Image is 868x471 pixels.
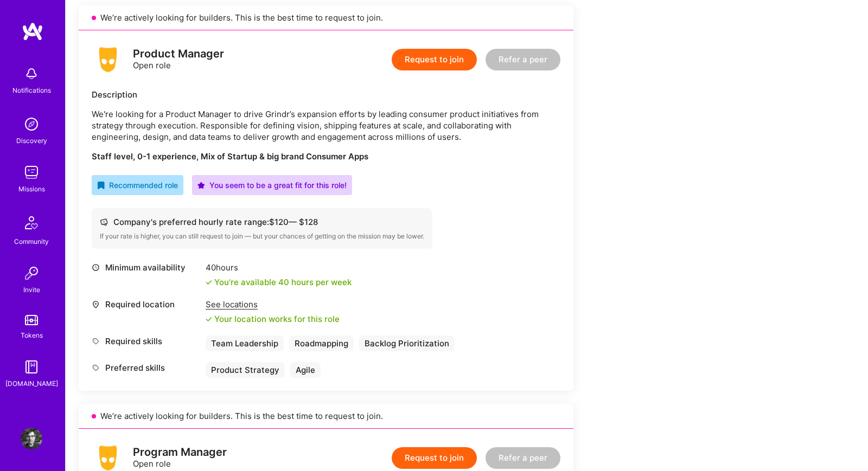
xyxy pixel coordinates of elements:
div: Roadmapping [289,335,354,351]
div: Required location [92,299,200,310]
img: Community [18,210,44,236]
button: Request to join [392,447,477,469]
div: Tokens [21,330,43,341]
div: Discovery [16,135,47,146]
div: We’re actively looking for builders. This is the best time to request to join. [79,404,573,429]
div: Community [14,236,49,247]
p: We're looking for a Product Manager to drive Grindr’s expansion efforts by leading consumer produ... [92,108,560,143]
div: Company's preferred hourly rate range: $ 120 — $ 128 [100,216,424,228]
div: You're available 40 hours per week [206,276,352,288]
div: We’re actively looking for builders. This is the best time to request to join. [79,5,573,30]
i: icon Cash [100,218,108,226]
div: Team Leadership [206,335,284,351]
div: Invite [23,284,40,295]
div: Required skills [92,335,200,347]
i: icon RecommendedBadge [97,182,105,189]
div: Preferred skills [92,362,200,373]
div: Your location works for this role [206,313,340,325]
div: Notifications [12,85,51,96]
a: User Avatar [18,428,45,449]
img: Invite [21,262,42,284]
img: bell [21,63,42,85]
i: icon PurpleStar [197,182,205,189]
div: If your rate is higher, you can still request to join — but your chances of getting on the missio... [100,232,424,241]
img: logo [22,22,43,41]
img: tokens [25,315,38,325]
button: Request to join [392,49,477,70]
div: Description [92,89,560,100]
div: [DOMAIN_NAME] [5,378,58,389]
img: discovery [21,113,42,135]
i: icon Tag [92,337,100,345]
div: Minimum availability [92,262,200,273]
i: icon Location [92,300,100,308]
i: icon Tag [92,364,100,372]
div: Product Strategy [206,362,285,378]
img: User Avatar [21,428,42,449]
i: icon Clock [92,263,100,272]
div: You seem to be a great fit for this role! [197,179,347,191]
div: Program Manager [133,447,227,458]
div: Missions [18,183,45,195]
div: Recommended role [97,179,178,191]
div: Open role [133,48,224,71]
img: logo [92,43,124,76]
div: Product Manager [133,48,224,60]
i: icon Check [206,279,212,286]
img: teamwork [21,162,42,183]
div: Agile [290,362,321,378]
div: Open role [133,447,227,469]
button: Refer a peer [486,49,560,70]
button: Refer a peer [486,447,560,469]
div: See locations [206,299,340,310]
div: 40 hours [206,262,352,273]
div: Backlog Prioritization [359,335,455,351]
i: icon Check [206,316,212,322]
strong: Staff level, 0-1 experience, Mix of Startup & big brand Consumer Apps [92,151,368,162]
img: guide book [21,356,42,378]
